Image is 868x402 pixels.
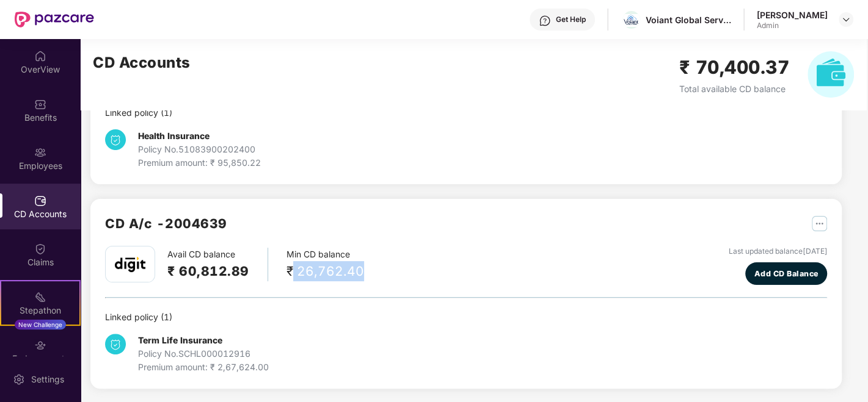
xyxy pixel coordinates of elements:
[167,248,268,281] div: Avail CD balance
[556,15,586,24] div: Get Help
[808,51,854,98] img: svg+xml;base64,PHN2ZyB4bWxucz0iaHR0cDovL3d3dy53My5vcmcvMjAwMC9zdmciIHhtbG5zOnhsaW5rPSJodHRwOi8vd3...
[105,129,126,150] img: svg+xml;base64,PHN2ZyB4bWxucz0iaHR0cDovL3d3dy53My5vcmcvMjAwMC9zdmciIHdpZHRoPSIzNCIgaGVpZ2h0PSIzNC...
[13,373,25,386] img: svg+xml;base64,PHN2ZyBpZD0iU2V0dGluZy0yMHgyMCIgeG1sbnM9Imh0dHA6Ly93d3cudzMub3JnLzIwMDAvc3ZnIiB3aW...
[93,51,191,74] h2: CD Accounts
[138,347,269,361] div: Policy No. SCHL000012916
[115,257,145,272] img: godigit.png
[286,248,364,281] div: Min CD balance
[757,21,828,31] div: Admin
[15,12,94,27] img: New Pazcare Logo
[286,261,364,281] div: ₹ 26,762.40
[728,246,827,257] div: Last updated balance [DATE]
[745,262,827,285] button: Add CD Balance
[15,320,66,329] div: New Challenge
[1,304,79,317] div: Stepathon
[34,98,46,110] img: svg+xml;base64,PHN2ZyBpZD0iQmVuZWZpdHMiIHhtbG5zPSJodHRwOi8vd3d3LnczLm9yZy8yMDAwL3N2ZyIgd2lkdGg9Ij...
[34,50,46,62] img: svg+xml;base64,PHN2ZyBpZD0iSG9tZSIgeG1sbnM9Imh0dHA6Ly93d3cudzMub3JnLzIwMDAvc3ZnIiB3aWR0aD0iMjAiIG...
[105,334,126,354] img: svg+xml;base64,PHN2ZyB4bWxucz0iaHR0cDovL3d3dy53My5vcmcvMjAwMC9zdmciIHdpZHRoPSIzNCIgaGVpZ2h0PSIzNC...
[34,146,46,159] img: svg+xml;base64,PHN2ZyBpZD0iRW1wbG95ZWVzIiB4bWxucz0iaHR0cDovL3d3dy53My5vcmcvMjAwMC9zdmciIHdpZHRoPS...
[841,15,851,24] img: svg+xml;base64,PHN2ZyBpZD0iRHJvcGRvd24tMzJ4MzIiIHhtbG5zPSJodHRwOi8vd3d3LnczLm9yZy8yMDAwL3N2ZyIgd2...
[167,261,249,281] h2: ₹ 60,812.89
[138,131,210,141] b: Health Insurance
[754,268,819,280] span: Add CD Balance
[34,291,46,303] img: svg+xml;base64,PHN2ZyB4bWxucz0iaHR0cDovL3d3dy53My5vcmcvMjAwMC9zdmciIHdpZHRoPSIyMSIgaGVpZ2h0PSIyMC...
[138,335,222,345] b: Term Life Insurance
[646,14,731,26] div: Voiant Global Services India Private Limited
[27,373,68,386] div: Settings
[138,143,261,156] div: Policy No. 51083900202400
[34,243,46,255] img: svg+xml;base64,PHN2ZyBpZD0iQ2xhaW0iIHhtbG5zPSJodHRwOi8vd3d3LnczLm9yZy8yMDAwL3N2ZyIgd2lkdGg9IjIwIi...
[679,53,790,82] h2: ₹ 70,400.37
[757,9,828,21] div: [PERSON_NAME]
[34,339,46,351] img: svg+xml;base64,PHN2ZyBpZD0iRW5kb3JzZW1lbnRzIiB4bWxucz0iaHR0cDovL3d3dy53My5vcmcvMjAwMC9zdmciIHdpZH...
[679,84,786,94] span: Total available CD balance
[539,15,551,27] img: svg+xml;base64,PHN2ZyBpZD0iSGVscC0zMngzMiIgeG1sbnM9Imh0dHA6Ly93d3cudzMub3JnLzIwMDAvc3ZnIiB3aWR0aD...
[105,214,227,234] h2: CD A/c - 2004639
[105,310,827,324] div: Linked policy ( 1 )
[138,361,269,374] div: Premium amount: ₹ 2,67,624.00
[622,14,640,27] img: IMG_8296.jpg
[812,216,827,231] img: svg+xml;base64,PHN2ZyB4bWxucz0iaHR0cDovL3d3dy53My5vcmcvMjAwMC9zdmciIHdpZHRoPSIyNSIgaGVpZ2h0PSIyNS...
[105,106,827,120] div: Linked policy ( 1 )
[138,156,261,170] div: Premium amount: ₹ 95,850.22
[34,195,46,207] img: svg+xml;base64,PHN2ZyBpZD0iQ0RfQWNjb3VudHMiIGRhdGEtbmFtZT0iQ0QgQWNjb3VudHMiIHhtbG5zPSJodHRwOi8vd3...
